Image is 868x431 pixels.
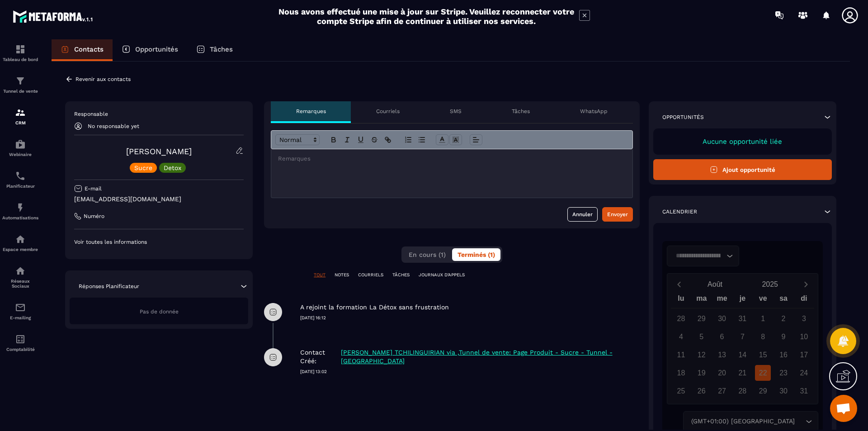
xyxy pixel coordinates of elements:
img: automations [15,234,26,245]
p: [EMAIL_ADDRESS][DOMAIN_NAME] [74,195,244,204]
p: Detox [164,165,181,171]
p: Contact Créé: [300,348,338,365]
p: Réponses Planificateur [79,283,139,290]
img: logo [13,8,94,24]
p: Voir toutes les informations [74,238,244,246]
div: Envoyer [607,210,628,219]
img: email [15,302,26,313]
a: automationsautomationsWebinaire [2,132,38,164]
img: automations [15,139,26,150]
p: CRM [2,120,38,125]
p: Sucre [134,165,152,171]
a: formationformationTableau de bord [2,37,38,69]
a: social-networksocial-networkRéseaux Sociaux [2,259,38,295]
p: JOURNAUX D'APPELS [419,272,465,278]
p: Tableau de bord [2,57,38,62]
button: Ajout opportunité [653,159,832,180]
button: Terminés (1) [452,248,500,261]
p: Responsable [74,110,244,118]
span: Terminés (1) [458,251,495,258]
button: Envoyer [602,207,633,222]
p: Aucune opportunité liée [662,137,823,146]
p: A rejoint la formation La Détox sans frustration [300,303,449,312]
p: COURRIELS [358,272,383,278]
p: Tâches [512,108,530,115]
p: [DATE] 16:12 [300,315,640,321]
p: Opportunités [135,45,178,53]
span: Pas de donnée [140,308,179,315]
p: Espace membre [2,247,38,252]
p: E-mailing [2,315,38,320]
p: Numéro [84,213,104,220]
button: En cours (1) [403,248,451,261]
img: formation [15,44,26,55]
p: No responsable yet [88,123,139,129]
p: Revenir aux contacts [75,76,131,82]
p: Calendrier [662,208,697,215]
p: Webinaire [2,152,38,157]
a: Tâches [187,39,242,61]
a: Ouvrir le chat [830,395,857,422]
p: TÂCHES [392,272,410,278]
p: Opportunités [662,114,704,121]
p: NOTES [335,272,349,278]
a: accountantaccountantComptabilité [2,327,38,359]
p: [DATE] 13:02 [300,369,640,375]
p: E-mail [85,185,102,192]
p: Comptabilité [2,347,38,352]
p: Planificateur [2,184,38,189]
p: TOUT [314,272,325,278]
img: accountant [15,334,26,345]
a: emailemailE-mailing [2,295,38,327]
a: schedulerschedulerPlanificateur [2,164,38,195]
p: Contacts [74,45,104,53]
a: Contacts [52,39,113,61]
p: Automatisations [2,215,38,220]
p: Remarques [296,108,326,115]
img: social-network [15,265,26,276]
p: Tunnel de vente [2,89,38,94]
img: formation [15,107,26,118]
a: automationsautomationsAutomatisations [2,195,38,227]
p: SMS [450,108,462,115]
img: scheduler [15,171,26,181]
a: formationformationTunnel de vente [2,69,38,100]
a: [PERSON_NAME] [126,147,192,156]
a: automationsautomationsEspace membre [2,227,38,259]
h2: Nous avons effectué une mise à jour sur Stripe. Veuillez reconnecter votre compte Stripe afin de ... [278,7,575,26]
button: Annuler [567,207,598,222]
p: WhatsApp [580,108,608,115]
img: formation [15,76,26,86]
img: automations [15,202,26,213]
p: Tâches [210,45,233,53]
a: Opportunités [113,39,187,61]
span: En cours (1) [409,251,446,258]
p: [PERSON_NAME] TCHILINGUIRIAN via ,Tunnel de vente: Page Produit - Sucre - Tunnel - [GEOGRAPHIC_DATA] [341,348,637,365]
p: Courriels [376,108,400,115]
p: Réseaux Sociaux [2,279,38,289]
a: formationformationCRM [2,100,38,132]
